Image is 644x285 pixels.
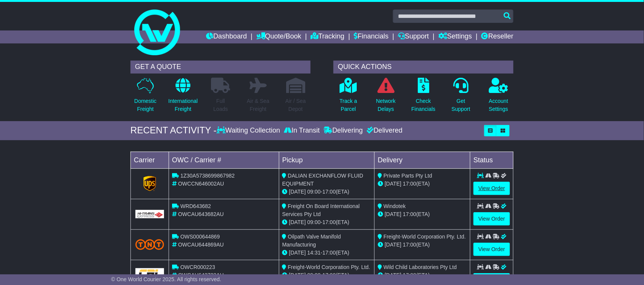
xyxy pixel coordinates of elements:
[180,203,211,209] span: WRD643682
[135,268,164,281] img: GetCarrierServiceLogo
[403,181,416,187] span: 17:00
[168,77,198,117] a: InternationalFreight
[289,250,306,256] span: [DATE]
[322,219,336,225] span: 17:00
[143,176,156,191] img: GetCarrierServiceLogo
[385,211,401,217] span: [DATE]
[180,234,220,240] span: OWS000644869
[285,97,306,113] p: Air / Sea Depot
[282,173,363,187] span: DALIAN EXCHANFLOW FLUID EQUIPMENT
[365,126,402,135] div: Delivered
[178,272,224,278] span: OWCAU643723AU
[403,211,416,217] span: 17:00
[282,271,372,279] div: - (ETA)
[282,218,372,226] div: - (ETA)
[282,188,372,196] div: - (ETA)
[178,211,224,217] span: OWCAU643682AU
[451,77,471,117] a: GetSupport
[322,272,336,278] span: 17:00
[131,152,169,168] td: Carrier
[412,97,436,113] p: Check Financials
[378,241,467,249] div: (ETA)
[383,264,457,270] span: Wild Child Laboratories Pty Ltd
[282,126,322,135] div: In Transit
[169,152,279,168] td: OWC / Carrier #
[375,152,470,168] td: Delivery
[282,234,341,248] span: Oilpath Valve Manifold Manufacturing
[378,271,467,279] div: (ETA)
[481,30,514,43] a: Reseller
[282,203,360,217] span: Freight On Board International Services Pty Ltd
[489,77,509,117] a: AccountSettings
[111,276,221,282] span: © One World Courier 2025. All rights reserved.
[289,219,306,225] span: [DATE]
[383,234,466,240] span: Freight-World Corporation Pty. Ltd.
[403,242,416,248] span: 17:00
[398,30,429,43] a: Support
[385,181,401,187] span: [DATE]
[168,97,198,113] p: International Freight
[322,189,336,195] span: 17:00
[282,249,372,257] div: - (ETA)
[308,250,321,256] span: 14:31
[333,61,514,74] div: QUICK ACTIONS
[376,97,396,113] p: Network Delays
[311,30,345,43] a: Tracking
[134,77,157,117] a: DomesticFreight
[289,189,306,195] span: [DATE]
[206,30,247,43] a: Dashboard
[288,264,370,270] span: Freight-World Corporation Pty. Ltd.
[403,272,416,278] span: 17:00
[180,173,235,179] span: 1Z30A5738699867982
[378,180,467,188] div: (ETA)
[438,30,472,43] a: Settings
[211,97,230,113] p: Full Loads
[452,97,470,113] p: Get Support
[308,189,321,195] span: 09:00
[256,30,301,43] a: Quote/Book
[247,97,269,113] p: Air & Sea Freight
[385,242,401,248] span: [DATE]
[308,272,321,278] span: 09:00
[378,210,467,218] div: (ETA)
[385,272,401,278] span: [DATE]
[322,126,365,135] div: Delivering
[322,250,336,256] span: 17:00
[135,239,164,250] img: TNT_Domestic.png
[473,212,510,226] a: View Order
[279,152,375,168] td: Pickup
[130,61,311,74] div: GET A QUOTE
[217,126,282,135] div: Waiting Collection
[473,182,510,195] a: View Order
[178,242,224,248] span: OWCAU644869AU
[383,203,406,209] span: Windotek
[473,243,510,256] a: View Order
[134,97,156,113] p: Domestic Freight
[339,77,357,117] a: Track aParcel
[340,97,357,113] p: Track a Parcel
[289,272,306,278] span: [DATE]
[354,30,389,43] a: Financials
[489,97,509,113] p: Account Settings
[376,77,396,117] a: NetworkDelays
[411,77,436,117] a: CheckFinancials
[470,152,514,168] td: Status
[180,264,215,270] span: OWCR000223
[130,125,217,136] div: RECENT ACTIVITY -
[178,181,224,187] span: OWCCN646002AU
[135,210,164,218] img: GetCarrierServiceLogo
[308,219,321,225] span: 09:00
[383,173,432,179] span: Private Parts Pty Ltd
